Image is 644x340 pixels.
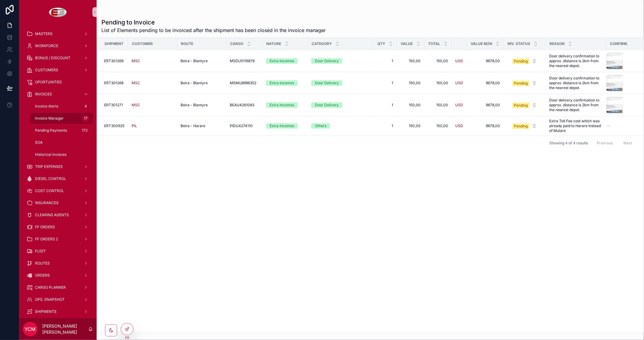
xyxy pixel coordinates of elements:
[181,59,223,63] a: Beira - Blantyre
[514,103,528,108] div: Pending
[23,77,93,88] a: OPORTUNITIES
[42,323,88,335] p: [PERSON_NAME] [PERSON_NAME]
[377,59,393,63] a: 1
[377,123,393,128] span: 1
[35,128,67,133] span: Pending Payments
[311,123,370,129] a: Others
[606,123,610,128] span: --
[30,137,93,148] a: SOA
[104,81,124,85] a: ERT301268
[35,56,70,60] span: BONUS / DISCOUNT
[104,41,123,46] span: Shipment
[508,120,542,131] button: Select Button
[104,59,123,63] span: ERT301269
[30,101,93,112] a: Invoice Alerts4
[428,123,448,128] span: 150,00
[507,77,542,89] a: Select Button
[181,123,223,128] a: Beira - Harare
[101,18,326,27] h1: Pending to Invoice
[507,55,542,67] a: Select Button
[104,123,124,128] span: ERT300925
[132,59,173,63] a: MSC
[230,59,259,63] a: MSDU5116879
[230,59,255,63] span: MSDU5116879
[30,113,93,124] a: Invoice Manager17
[230,123,253,128] span: PIDU4274110
[181,41,193,46] span: Route
[455,81,463,85] a: USD
[428,81,448,85] span: 150,00
[132,41,153,46] span: Customer
[23,40,93,51] a: WORKFORCE
[266,102,304,108] a: Extra Incomes
[266,41,281,46] span: Nature
[470,103,500,107] a: 9678,00
[400,103,421,107] a: 150,00
[35,104,58,109] span: Invoice Alerts
[514,123,528,129] div: Pending
[132,59,140,63] span: MSC
[270,123,294,129] div: Extra Incomes
[82,115,89,122] div: 17
[181,123,205,128] span: Beira - Harare
[311,58,370,64] a: Door Delivery
[35,80,62,85] span: OPORTUNITIES
[270,102,294,108] div: Extra Incomes
[23,306,93,317] a: SHIPMENTS
[181,59,208,63] span: Beira - Blantyre
[549,98,602,112] a: Door delivery confirmation to approx. distance is 2km from the nearest depot.
[606,123,636,128] a: --
[23,197,93,208] a: INSURANCES
[23,222,93,233] a: FF ORDERS
[30,149,93,160] a: Historical Invoices
[35,68,58,72] span: CUSTOMERS
[35,152,66,157] span: Historical Invoices
[377,103,393,107] a: 1
[549,54,602,68] a: Door delivery confirmation to approx. distance is 2km from the nearest depot.
[455,59,463,63] a: USD
[35,164,63,169] span: TRIP EXPENSES
[428,59,448,63] a: 150,00
[315,58,339,64] div: Door Delivery
[549,141,588,146] span: Showing 4 of 4 results
[311,80,370,86] a: Door Delivery
[266,58,304,64] a: Extra Incomes
[549,41,565,46] span: Reason
[181,81,223,85] a: Beira - Blantyre
[132,123,137,128] span: PIL
[400,81,421,85] a: 150,00
[230,103,254,107] span: BEAU4261083
[377,81,393,85] span: 1
[428,41,440,46] span: Total
[35,140,43,145] span: SOA
[270,58,294,64] div: Extra Incomes
[315,123,326,129] div: Others
[80,127,89,134] div: 172
[455,123,463,128] a: USD
[455,103,463,107] a: USD
[312,41,332,46] span: Category
[181,103,223,107] a: Beira - Blantyre
[470,81,500,85] span: 9678,00
[35,200,59,205] span: INSURANCES
[23,65,93,75] a: CUSTOMERS
[132,103,140,107] a: MSC
[104,103,124,107] a: ERT301271
[471,41,492,46] span: Value MZN
[181,103,208,107] span: Beira - Blantyre
[377,41,385,46] span: Qty
[470,123,500,128] span: 9678,00
[270,80,294,86] div: Extra Incomes
[101,27,326,34] span: List of Elements pending to be invoiced after the shipment has been closed in the invoice manager
[400,123,421,128] a: 150,00
[549,119,602,133] a: Extra Toll Fee cost which was already paid to Harare instead of Mutare
[470,59,500,63] a: 9678,00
